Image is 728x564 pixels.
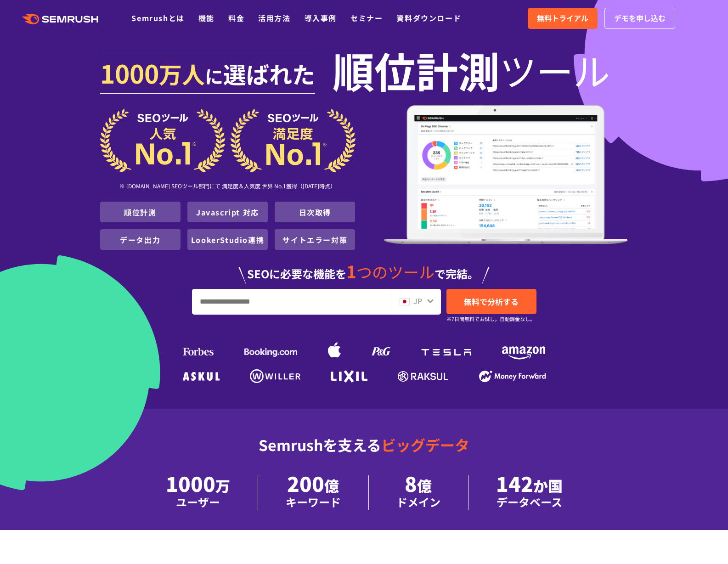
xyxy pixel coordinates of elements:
li: 142 [468,475,590,510]
li: 200 [258,475,369,510]
span: 無料で分析する [464,296,519,307]
a: Semrushとは [131,12,184,23]
small: ※7日間無料でお試し。自動課金なし。 [446,315,535,323]
span: JP [413,295,422,306]
a: デモを申し込む [604,8,675,29]
span: に [205,62,223,89]
a: 導入事例 [305,12,337,23]
a: データ出力 [120,234,160,245]
span: 1000 [100,54,159,91]
span: 万人 [159,57,205,90]
span: ツール [500,51,610,88]
span: 億 [417,475,432,496]
span: 万 [215,475,230,496]
span: ビッグデータ [381,434,469,455]
span: 選ばれた [223,57,315,90]
a: Javascript 対応 [196,207,259,218]
a: 日次取得 [299,207,331,218]
span: 億 [324,475,339,496]
span: 無料トライアル [537,12,588,24]
span: 順位計測 [333,51,500,88]
div: ドメイン [396,494,440,510]
input: URL、キーワードを入力してください [192,289,391,314]
a: 無料で分析する [446,289,536,314]
span: で完結。 [435,265,479,282]
a: 無料トライアル [528,8,598,29]
span: 1 [346,259,356,283]
a: 機能 [198,12,214,23]
span: デモを申し込む [614,12,666,24]
a: 資料ダウンロード [396,12,461,23]
a: 料金 [228,12,244,23]
div: Semrushを支える [100,429,628,475]
a: LookerStudio連携 [191,234,264,245]
a: サイトエラー対策 [282,234,347,245]
span: か国 [533,475,563,496]
div: キーワード [286,494,341,510]
a: 順位計測 [124,207,156,218]
span: つのツール [356,260,435,283]
a: 活用方法 [258,12,290,23]
a: セミナー [350,12,383,23]
div: ※ [DOMAIN_NAME] SEOツール部門にて 満足度＆人気度 世界 No.1獲得（[DATE]時点） [100,172,356,202]
li: 8 [369,475,468,510]
div: データベース [496,494,563,510]
div: SEOに必要な機能を [100,254,628,284]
